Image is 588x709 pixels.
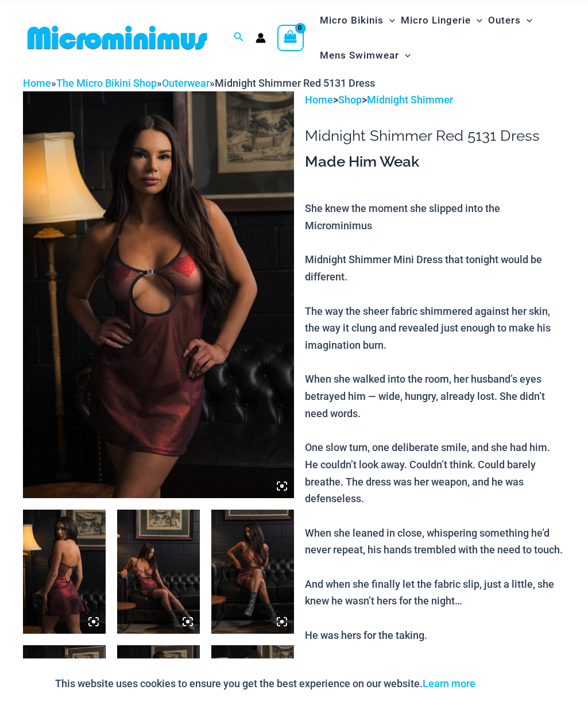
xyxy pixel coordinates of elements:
h1: Midnight Shimmer Red 5131 Dress [305,127,565,145]
a: View Shopping Cart, empty [277,25,304,51]
span: Mens Swimwear [320,41,399,70]
span: Micro Lingerie [401,6,471,35]
span: Outers [488,6,521,35]
img: Midnight Shimmer Red 5131 Dress [23,510,106,634]
span: » » » [23,77,375,89]
button: Accept [484,670,533,698]
a: Home [23,77,51,89]
img: Midnight Shimmer Red 5131 Dress [117,510,200,634]
p: This website uses cookies to ensure you get the best experience on our website. [55,675,475,692]
img: Midnight Shimmer Red 5131 Dress [23,91,294,498]
span: Menu Toggle [384,6,395,35]
p: > > [305,91,565,109]
a: Mens SwimwearMenu ToggleMenu Toggle [317,38,413,73]
a: Micro LingerieMenu ToggleMenu Toggle [398,3,485,38]
span: Menu Toggle [471,6,482,35]
h3: Made Him Weak [305,152,565,172]
a: Home [305,94,333,106]
a: The Micro Bikini Shop [56,77,157,89]
a: Search icon link [234,30,244,45]
a: Shop [338,94,362,106]
span: Midnight Shimmer Red 5131 Dress [215,77,375,89]
a: OutersMenu ToggleMenu Toggle [485,3,535,38]
img: Midnight Shimmer Red 5131 Dress [211,510,294,634]
span: Menu Toggle [399,41,411,70]
nav: Site Navigation [315,1,565,75]
a: Micro BikinisMenu ToggleMenu Toggle [317,3,398,38]
a: Outerwear [162,77,210,89]
img: MM SHOP LOGO FLAT [23,25,212,51]
a: Account icon link [256,33,266,43]
a: Learn more [423,677,475,689]
a: Midnight Shimmer [367,94,453,106]
span: Menu Toggle [521,6,532,35]
span: Micro Bikinis [320,6,384,35]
